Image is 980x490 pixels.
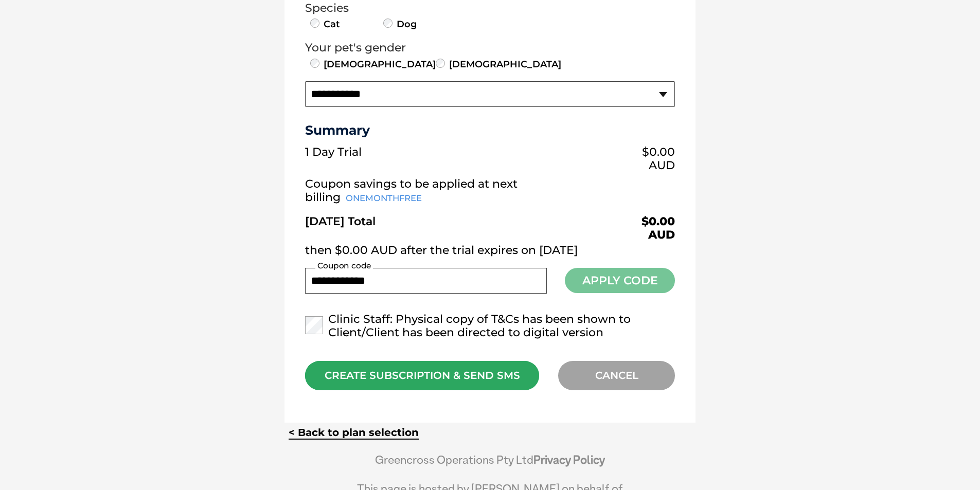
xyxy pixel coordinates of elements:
td: Coupon savings to be applied at next billing [305,175,613,207]
button: Apply Code [565,268,675,293]
input: Clinic Staff: Physical copy of T&Cs has been shown to Client/Client has been directed to digital ... [305,316,323,334]
div: CANCEL [558,361,675,390]
td: $0.00 AUD [613,207,675,242]
td: then $0.00 AUD after the trial expires on [DATE] [305,241,675,260]
span: ONEMONTHFREE [341,191,427,206]
td: [DATE] Total [305,207,613,242]
div: Greencross Operations Pty Ltd [341,453,639,477]
legend: Your pet's gender [305,41,675,55]
td: $0.00 AUD [613,143,675,175]
a: Privacy Policy [533,453,605,466]
a: < Back to plan selection [289,426,419,439]
div: CREATE SUBSCRIPTION & SEND SMS [305,361,539,390]
label: Clinic Staff: Physical copy of T&Cs has been shown to Client/Client has been directed to digital ... [305,313,675,339]
label: Coupon code [315,261,373,270]
legend: Species [305,2,675,15]
h3: Summary [305,122,675,138]
td: 1 Day Trial [305,143,613,175]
